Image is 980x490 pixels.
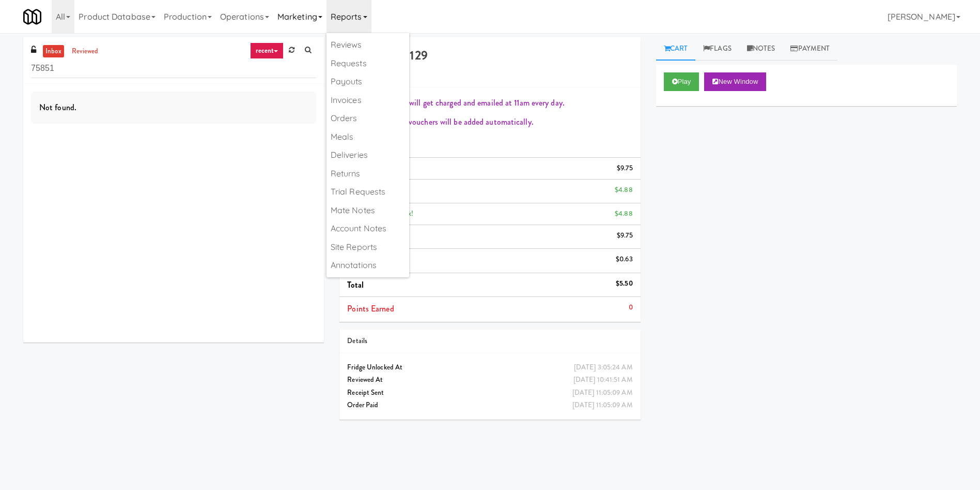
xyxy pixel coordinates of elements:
h5: KitchenMate [347,68,632,76]
a: Requests [326,54,409,73]
a: Notes [739,37,783,61]
div: Fridge Unlocked At [347,361,632,374]
div: [DATE] 11:05:09 AM [572,399,633,412]
a: Meals [326,128,409,146]
div: $4.88 [615,207,633,220]
div: Order Paid [347,399,632,412]
div: [DATE] 10:41:51 AM [573,374,633,387]
a: Deliveries [326,146,409,165]
span: Not found. [39,101,76,113]
a: reviewed [69,45,101,58]
h4: Order # 559129 [347,49,632,62]
a: Mate Notes [326,201,409,220]
div: Finalized orders will get charged and emailed at 11am every day. [347,95,632,111]
a: Flags [695,37,739,61]
a: Payouts [326,72,409,91]
a: Account Notes [326,219,409,238]
div: Details [347,335,632,348]
div: Receipt Sent [347,387,632,399]
button: Play [664,72,699,91]
div: Any failed meal vouchers will be added automatically. [347,114,632,130]
a: Annotations [326,256,409,275]
a: inbox [43,45,64,58]
div: $9.75 [617,162,633,175]
div: $9.75 [617,229,633,242]
span: Total [347,279,364,291]
img: Micromart [23,8,41,26]
a: Payment [783,37,837,61]
div: $5.50 [616,277,633,290]
div: [DATE] 11:05:09 AM [572,387,633,399]
a: Orders [326,109,409,128]
a: Site Reports [326,238,409,257]
a: Returns [326,165,409,183]
a: Invoices [326,91,409,110]
div: Reviewed At [347,374,632,387]
div: $0.63 [616,253,633,266]
input: Search vision orders [31,59,316,78]
a: Cart [656,37,696,61]
span: Points Earned [347,303,394,315]
a: recent [250,42,284,59]
div: 0 [629,301,633,314]
a: Reviews [326,36,409,54]
a: Trial Requests [326,183,409,201]
button: New Window [704,72,766,91]
div: $4.88 [615,184,633,197]
div: [DATE] 3:05:24 AM [574,361,633,374]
